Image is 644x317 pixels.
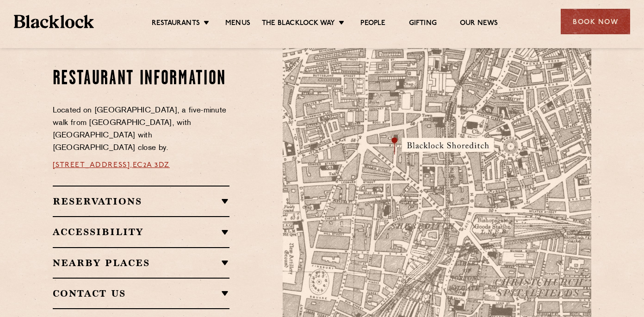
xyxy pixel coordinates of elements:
[460,19,498,29] a: Our News
[53,105,230,155] p: Located on [GEOGRAPHIC_DATA], a five-minute walk from [GEOGRAPHIC_DATA], with [GEOGRAPHIC_DATA] w...
[53,226,230,237] h2: Accessibility
[409,19,437,29] a: Gifting
[53,196,230,207] h2: Reservations
[53,162,133,169] a: [STREET_ADDRESS],
[262,19,335,29] a: The Blacklock Way
[360,19,385,29] a: People
[561,9,630,34] div: Book Now
[53,68,230,91] h2: Restaurant Information
[53,288,230,299] h2: Contact Us
[14,15,94,28] img: BL_Textured_Logo-footer-cropped.svg
[225,19,250,29] a: Menus
[152,19,200,29] a: Restaurants
[133,162,170,169] a: EC2A 3DZ
[53,257,230,268] h2: Nearby Places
